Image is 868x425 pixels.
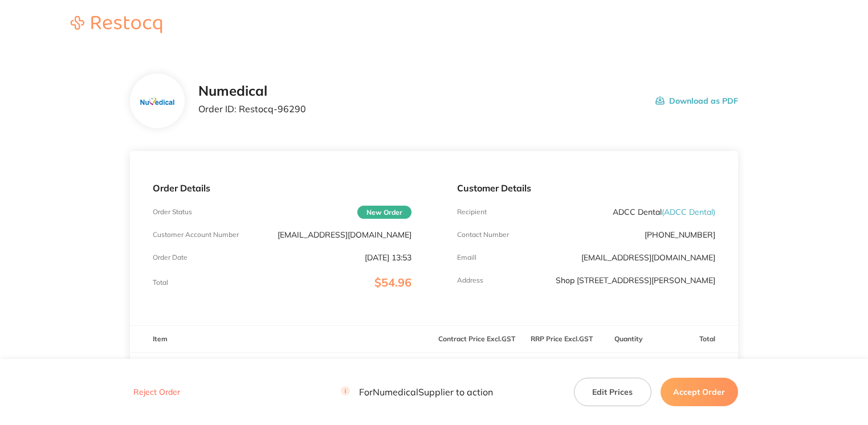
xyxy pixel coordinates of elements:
[357,206,411,219] span: New Order
[519,326,604,353] th: RRP Price Excl. GST
[59,16,173,35] a: Restocq logo
[153,183,411,193] p: Order Details
[604,326,653,353] th: Quantity
[457,276,483,284] p: Address
[153,353,210,410] img: bjM1ZzZwdw
[59,16,173,33] img: Restocq logo
[434,326,519,353] th: Contract Price Excl. GST
[457,231,509,239] p: Contact Number
[457,208,487,216] p: Recipient
[365,253,411,262] p: [DATE] 13:53
[198,104,306,114] p: Order ID: Restocq- 96290
[574,378,651,406] button: Edit Prices
[653,326,737,353] th: Total
[139,95,176,108] img: bTgzdmk4dA
[661,378,738,406] button: Accept Order
[457,183,715,193] p: Customer Details
[130,326,434,353] th: Item
[556,276,715,285] p: Shop [STREET_ADDRESS][PERSON_NAME]
[655,83,738,118] button: Download as PDF
[457,254,476,261] p: Emaill
[198,83,306,99] h2: Numedical
[662,207,715,217] span: ( ADCC Dental )
[581,252,715,263] a: [EMAIL_ADDRESS][DOMAIN_NAME]
[153,279,168,287] p: Total
[374,275,411,289] span: $54.96
[153,231,239,239] p: Customer Account Number
[130,387,184,398] button: Reject Order
[613,207,715,216] p: ADCC Dental
[153,254,188,261] p: Order Date
[341,387,493,398] p: For Numedical Supplier to action
[278,230,411,239] p: [EMAIL_ADDRESS][DOMAIN_NAME]
[645,230,715,239] p: [PHONE_NUMBER]
[153,208,192,216] p: Order Status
